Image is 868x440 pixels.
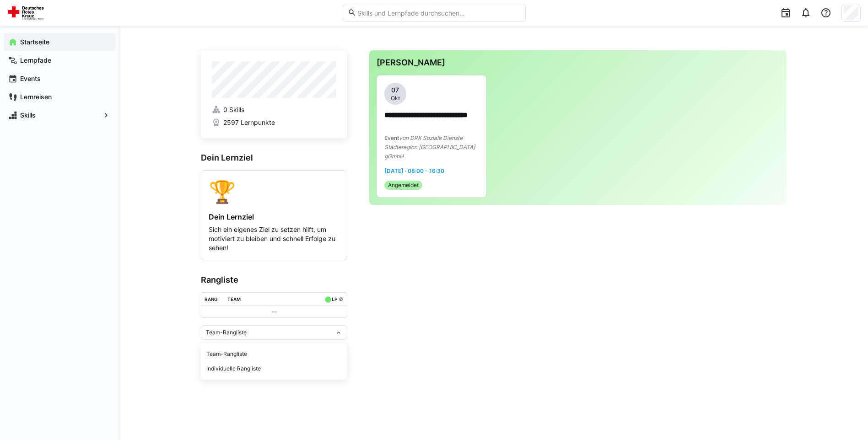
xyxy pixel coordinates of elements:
span: Angemeldet [388,182,419,189]
span: 2597 Lernpunkte [223,118,275,127]
span: Okt [391,95,400,102]
div: Team [227,296,241,302]
a: 0 Skills [212,105,336,114]
span: Event [384,134,399,141]
div: Team-Rangliste [206,350,342,358]
span: 0 Skills [223,105,244,114]
input: Skills und Lernpfade durchsuchen… [356,9,520,17]
span: 07 [391,86,399,95]
h3: Rangliste [201,275,347,285]
h3: [PERSON_NAME] [377,58,779,68]
a: ø [339,295,343,302]
div: Individuelle Rangliste [206,365,342,372]
h4: Dein Lernziel [209,212,340,221]
div: Rang [205,296,218,302]
h3: Dein Lernziel [201,153,347,163]
div: LP [332,296,337,302]
span: Team-Rangliste [206,329,247,336]
p: Sich ein eigenes Ziel zu setzen hilft, um motiviert zu bleiben und schnell Erfolge zu sehen! [209,225,340,252]
span: von DRK Soziale Dienste Städteregion [GEOGRAPHIC_DATA] gGmbH [384,134,475,160]
div: 🏆 [209,178,340,205]
span: [DATE] · 08:00 - 16:30 [384,167,444,174]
